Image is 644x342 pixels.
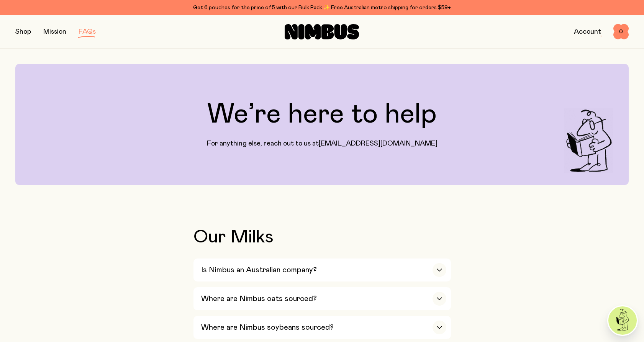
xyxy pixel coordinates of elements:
button: 0 [613,24,629,39]
a: FAQs [79,28,96,35]
button: Where are Nimbus oats sourced? [193,287,451,310]
a: [EMAIL_ADDRESS][DOMAIN_NAME] [319,140,438,147]
div: Get 6 pouches for the price of 5 with our Bulk Pack ✨ Free Australian metro shipping for orders $59+ [15,3,629,12]
h2: Our Milks [193,228,451,246]
button: Where are Nimbus soybeans sourced? [193,316,451,339]
button: Is Nimbus an Australian company? [193,259,451,281]
a: Account [574,28,601,35]
p: For anything else, reach out to us at [207,139,438,148]
img: agent [608,306,637,335]
h3: Where are Nimbus soybeans sourced? [201,323,334,332]
h1: We’re here to help [207,101,437,128]
a: Mission [43,28,66,35]
h3: Is Nimbus an Australian company? [201,265,317,275]
h3: Where are Nimbus oats sourced? [201,294,317,303]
